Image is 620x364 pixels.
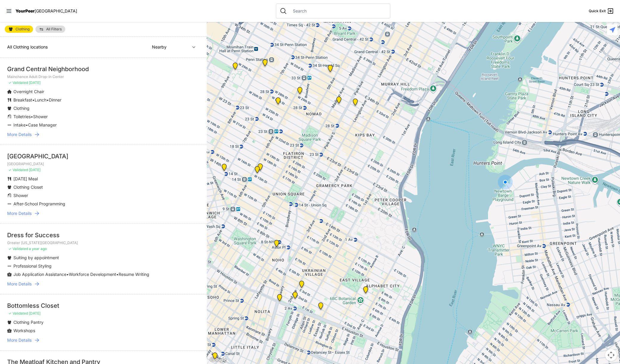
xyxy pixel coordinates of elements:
span: YourPeer [15,8,35,13]
a: All Filters [35,26,65,33]
a: YourPeer[GEOGRAPHIC_DATA] [15,9,77,13]
span: Quick Exit [589,9,606,13]
span: [GEOGRAPHIC_DATA] [35,8,77,13]
a: Clothing [5,26,33,33]
input: Search [289,8,386,14]
span: Clothing [15,27,29,31]
span: All Filters [46,27,62,31]
a: Quick Exit [589,7,614,15]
